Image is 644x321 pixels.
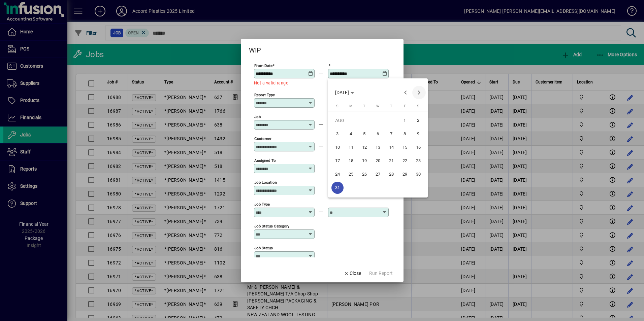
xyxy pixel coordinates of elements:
span: 2 [412,114,424,127]
button: Wed Aug 27 2025 [371,168,385,181]
span: 12 [358,141,371,153]
span: T [363,104,365,108]
span: 29 [399,168,411,180]
button: Sat Aug 30 2025 [412,168,425,181]
span: F [404,104,406,108]
button: Next month [412,86,426,99]
button: Sun Aug 03 2025 [331,127,344,141]
button: Fri Aug 08 2025 [398,127,412,141]
button: Mon Aug 25 2025 [344,168,358,181]
td: AUG [331,114,398,127]
button: Tue Aug 05 2025 [358,127,371,141]
span: S [336,104,339,108]
span: 17 [331,155,344,167]
span: 11 [345,141,357,153]
span: W [376,104,380,108]
span: 5 [358,128,371,140]
span: 28 [385,168,397,180]
span: 31 [331,182,344,194]
span: 1 [399,114,411,127]
button: Sun Aug 24 2025 [331,168,344,181]
button: Fri Aug 22 2025 [398,154,412,168]
span: 21 [385,155,397,167]
button: Thu Aug 21 2025 [385,154,398,168]
span: 10 [331,141,344,153]
span: M [349,104,353,108]
span: 6 [372,128,384,140]
span: [DATE] [335,90,349,95]
span: 30 [412,168,424,180]
span: 24 [331,168,344,180]
button: Sat Aug 02 2025 [412,114,425,127]
button: Fri Aug 01 2025 [398,114,412,127]
button: Thu Aug 14 2025 [385,141,398,154]
span: T [390,104,392,108]
button: Sun Aug 31 2025 [331,181,344,194]
span: 15 [399,141,411,153]
span: 25 [345,168,357,180]
button: Previous month [399,86,412,99]
span: 14 [385,141,397,153]
button: Fri Aug 15 2025 [398,141,412,154]
button: Wed Aug 20 2025 [371,154,385,168]
span: 13 [372,141,384,153]
button: Mon Aug 04 2025 [344,127,358,141]
span: S [417,104,419,108]
button: Fri Aug 29 2025 [398,168,412,181]
button: Sat Aug 09 2025 [412,127,425,141]
span: 27 [372,168,384,180]
button: Mon Aug 11 2025 [344,141,358,154]
span: 23 [412,155,424,167]
button: Wed Aug 13 2025 [371,141,385,154]
span: 9 [412,128,424,140]
button: Sat Aug 16 2025 [412,141,425,154]
button: Wed Aug 06 2025 [371,127,385,141]
span: 19 [358,155,371,167]
button: Tue Aug 26 2025 [358,168,371,181]
button: Thu Aug 07 2025 [385,127,398,141]
button: Tue Aug 12 2025 [358,141,371,154]
span: 3 [331,128,344,140]
button: Sun Aug 10 2025 [331,141,344,154]
button: Choose month and year [332,86,357,99]
button: Sun Aug 17 2025 [331,154,344,168]
span: 7 [385,128,397,140]
button: Thu Aug 28 2025 [385,168,398,181]
span: 4 [345,128,357,140]
button: Mon Aug 18 2025 [344,154,358,168]
span: 16 [412,141,424,153]
button: Tue Aug 19 2025 [358,154,371,168]
span: 8 [399,128,411,140]
span: 26 [358,168,371,180]
span: 22 [399,155,411,167]
span: 20 [372,155,384,167]
span: 18 [345,155,357,167]
button: Sat Aug 23 2025 [412,154,425,168]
